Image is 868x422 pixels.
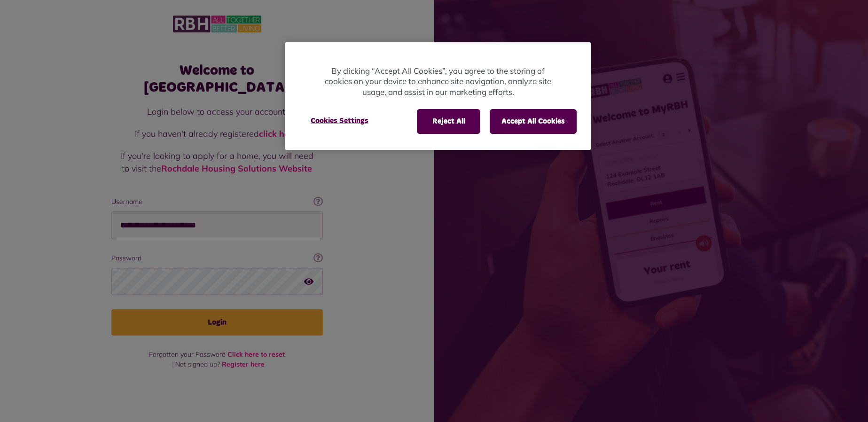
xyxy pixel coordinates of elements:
[299,109,380,133] button: Cookies Settings
[323,66,553,98] p: By clicking “Accept All Cookies”, you agree to the storing of cookies on your device to enhance s...
[490,109,577,133] button: Accept All Cookies
[285,42,591,150] div: Privacy
[417,109,480,133] button: Reject All
[285,42,591,150] div: Cookie banner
